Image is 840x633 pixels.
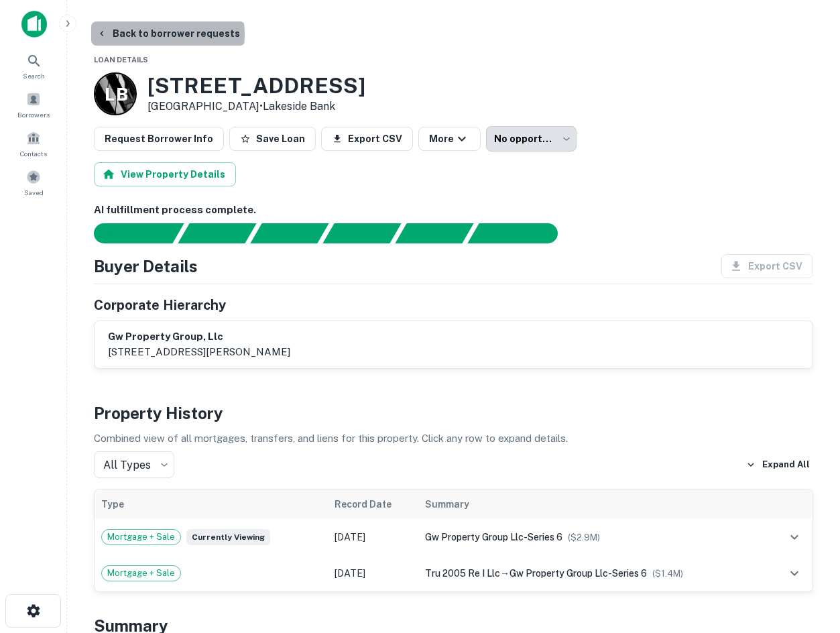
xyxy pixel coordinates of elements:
h3: [STREET_ADDRESS] [147,73,365,99]
th: Summary [418,490,766,519]
th: Type [95,490,328,519]
td: [DATE] [328,519,418,555]
span: Borrowers [17,109,50,120]
a: L B [94,72,137,115]
a: Contacts [4,125,63,162]
span: Currently viewing [186,529,270,545]
span: gw property group llc-series 6 [425,532,562,542]
th: Record Date [328,490,418,519]
p: L B [105,81,127,107]
h5: Corporate Hierarchy [94,295,226,315]
h6: AI fulfillment process complete. [94,203,813,218]
h6: gw property group, llc [108,329,290,345]
div: Sending borrower request to AI... [78,223,178,243]
iframe: Chat Widget [773,526,840,590]
span: gw property group llc-series 6 [509,568,647,579]
a: Saved [4,164,63,200]
a: Search [4,48,63,84]
span: Search [23,70,45,81]
button: Expand All [743,455,813,475]
div: No opportunity [486,126,577,152]
div: Principals found, still searching for contact information. This may take time... [395,223,473,243]
span: Mortgage + Sale [102,530,180,544]
h4: Property History [94,401,813,425]
button: Request Borrower Info [94,127,224,151]
td: [DATE] [328,555,418,591]
h4: Buyer Details [94,254,198,278]
div: All Types [94,451,174,478]
span: ($ 2.9M ) [568,532,600,542]
button: View Property Details [94,162,236,186]
button: Save Loan [229,127,316,151]
p: [STREET_ADDRESS][PERSON_NAME] [108,344,290,360]
button: Export CSV [321,127,413,151]
div: → [425,566,760,581]
a: Lakeside Bank [263,100,335,113]
div: Your request is received and processing... [178,223,256,243]
span: Loan Details [94,56,148,64]
span: ($ 1.4M ) [652,569,683,579]
span: Contacts [20,148,47,159]
div: Principals found, AI now looking for contact information... [322,223,401,243]
a: Borrowers [4,87,63,123]
button: More [418,127,481,151]
div: AI fulfillment process complete. [468,223,574,243]
img: capitalize-icon.png [21,11,47,38]
p: Combined view of all mortgages, transfers, and liens for this property. Click any row to expand d... [94,430,813,447]
p: [GEOGRAPHIC_DATA] • [147,99,365,115]
span: tru 2005 re i llc [425,568,500,579]
span: Saved [24,187,44,198]
button: Back to borrower requests [91,21,245,46]
span: Mortgage + Sale [102,567,180,580]
div: Documents found, AI parsing details... [250,223,328,243]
